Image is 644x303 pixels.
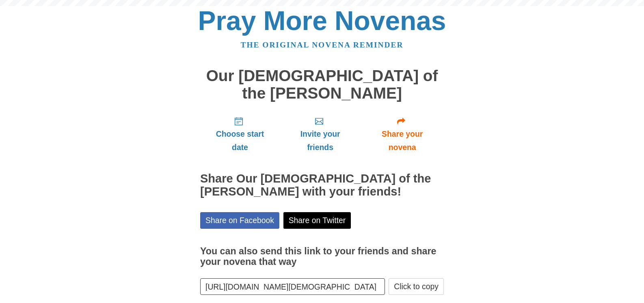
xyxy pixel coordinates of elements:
[208,127,272,154] span: Choose start date
[369,127,436,154] span: Share your novena
[280,110,361,158] a: Invite your friends
[200,67,444,102] h1: Our [DEMOGRAPHIC_DATA] of the [PERSON_NAME]
[200,246,444,267] h3: You can also send this link to your friends and share your novena that way
[389,278,444,295] button: Click to copy
[283,212,351,229] a: Share on Twitter
[241,41,404,49] a: The original novena reminder
[361,110,444,158] a: Share your novena
[200,172,444,198] h2: Share Our [DEMOGRAPHIC_DATA] of the [PERSON_NAME] with your friends!
[200,212,279,229] a: Share on Facebook
[198,6,446,36] a: Pray More Novenas
[288,127,352,154] span: Invite your friends
[200,110,280,158] a: Choose start date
